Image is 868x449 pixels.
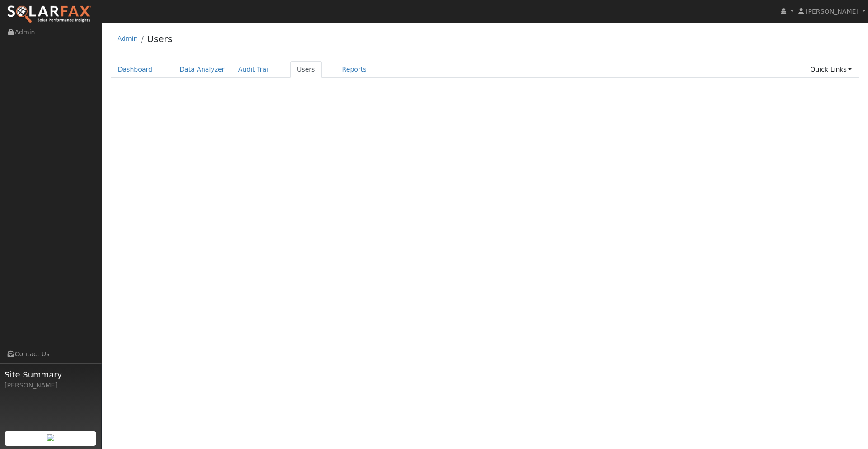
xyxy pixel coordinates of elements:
a: Audit Trail [231,61,277,78]
a: Reports [335,61,373,78]
a: Users [147,33,172,44]
a: Data Analyzer [173,61,231,78]
div: [PERSON_NAME] [5,381,97,390]
span: Site Summary [5,368,97,381]
span: [PERSON_NAME] [806,8,859,15]
a: Users [290,61,322,78]
a: Quick Links [803,61,859,78]
a: Admin [118,35,138,42]
a: Dashboard [111,61,160,78]
img: retrieve [47,434,54,441]
img: SolarFax [7,5,92,24]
